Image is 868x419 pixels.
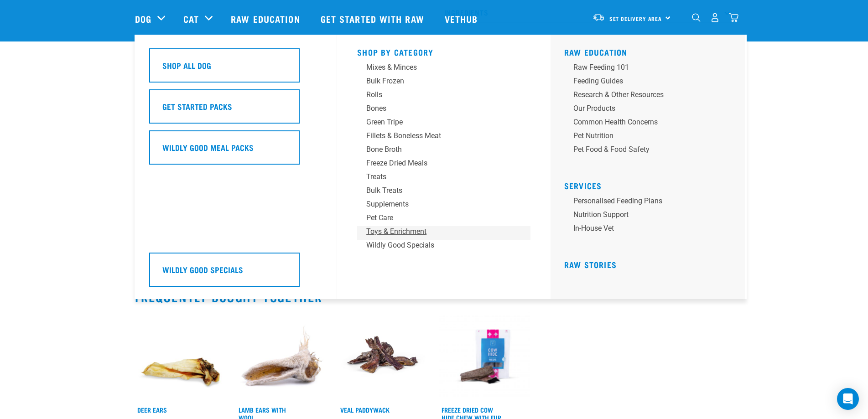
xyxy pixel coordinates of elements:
[564,181,738,188] h5: Services
[366,103,509,114] div: Bones
[564,130,738,144] a: Pet Nutrition
[729,13,738,22] img: home-icon@2x.png
[436,0,489,37] a: Vethub
[162,141,254,153] h5: Wildly Good Meal Packs
[357,130,530,144] a: Fillets & Boneless Meat
[183,12,199,26] a: Cat
[366,144,509,155] div: Bone Broth
[573,117,716,128] div: Common Health Concerns
[357,62,530,76] a: Mixes & Minces
[357,144,530,158] a: Bone Broth
[162,59,211,71] h5: Shop All Dog
[338,311,429,402] img: Stack of Veal Paddywhack For Pets
[366,185,509,196] div: Bulk Treats
[149,48,322,89] a: Shop All Dog
[137,408,167,411] a: Deer Ears
[149,253,322,294] a: Wildly Good Specials
[593,13,605,21] img: van-moving.png
[564,196,738,209] a: Personalised Feeding Plans
[222,0,311,37] a: Raw Education
[573,144,716,155] div: Pet Food & Food Safety
[366,171,509,182] div: Treats
[564,89,738,103] a: Research & Other Resources
[573,103,716,114] div: Our Products
[609,17,662,20] span: Set Delivery Area
[357,226,530,240] a: Toys & Enrichment
[366,226,509,237] div: Toys & Enrichment
[357,47,530,55] h5: Shop By Category
[366,158,509,169] div: Freeze Dried Meals
[366,117,509,128] div: Green Tripe
[573,76,716,87] div: Feeding Guides
[162,100,232,112] h5: Get Started Packs
[162,264,243,275] h5: Wildly Good Specials
[366,89,509,100] div: Rolls
[236,311,327,402] img: 1278 Lamb Ears Wool 01
[564,50,628,54] a: Raw Education
[135,12,151,26] a: Dog
[239,408,286,419] a: Lamb Ears with Wool
[564,62,738,76] a: Raw Feeding 101
[149,130,322,171] a: Wildly Good Meal Packs
[366,212,509,223] div: Pet Care
[439,311,530,402] img: RE Product Shoot 2023 Nov8602
[564,103,738,117] a: Our Products
[357,199,530,212] a: Supplements
[357,158,530,171] a: Freeze Dried Meals
[573,62,716,73] div: Raw Feeding 101
[340,408,390,411] a: Veal Paddywack
[692,13,701,22] img: home-icon-1@2x.png
[710,13,720,22] img: user.png
[564,209,738,223] a: Nutrition Support
[357,103,530,117] a: Bones
[573,89,716,100] div: Research & Other Resources
[135,311,226,402] img: A Deer Ear Treat For Pets
[564,76,738,89] a: Feeding Guides
[442,408,501,419] a: Freeze Dried Cow Hide Chew with Fur
[564,117,738,130] a: Common Health Concerns
[357,185,530,199] a: Bulk Treats
[366,76,509,87] div: Bulk Frozen
[573,130,716,141] div: Pet Nutrition
[564,262,617,267] a: Raw Stories
[564,223,738,237] a: In-house vet
[366,130,509,141] div: Fillets & Boneless Meat
[357,89,530,103] a: Rolls
[149,89,322,130] a: Get Started Packs
[366,240,509,251] div: Wildly Good Specials
[366,62,509,73] div: Mixes & Minces
[357,117,530,130] a: Green Tripe
[366,199,509,210] div: Supplements
[564,144,738,158] a: Pet Food & Food Safety
[357,76,530,89] a: Bulk Frozen
[357,240,530,253] a: Wildly Good Specials
[357,171,530,185] a: Treats
[357,212,530,226] a: Pet Care
[837,388,859,410] div: Open Intercom Messenger
[312,0,436,37] a: Get started with Raw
